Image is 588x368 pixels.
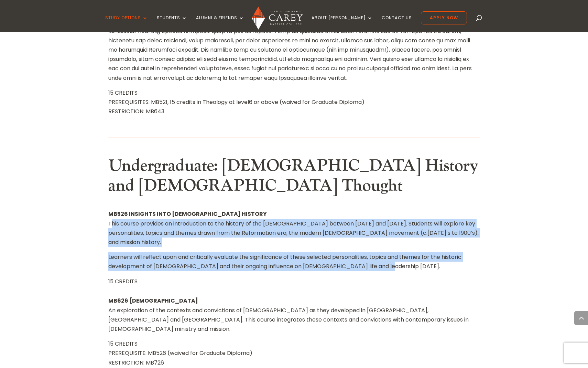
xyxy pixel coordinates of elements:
[108,209,480,286] div: This course provides an introduction to the history of the [DEMOGRAPHIC_DATA] between [DATE] and ...
[108,156,480,199] h2: Undergraduate: [DEMOGRAPHIC_DATA] History and [DEMOGRAPHIC_DATA] Thought
[108,210,267,218] strong: MB526 INSIGHTS INTO [DEMOGRAPHIC_DATA] HISTORY
[108,277,480,286] p: 15 CREDITS
[252,7,302,30] img: Carey Baptist College
[108,296,480,367] div: An exploration of the contexts and convictions of [DEMOGRAPHIC_DATA] as they developed in [GEOGRA...
[108,88,480,116] p: 15 CREDITS PREREQUISITES: MB521, 15 credits in Theology at level6 or above (waived for Graduate D...
[108,339,480,367] p: 15 CREDITS PREREQUISITE: MB526 (waived for Graduate Diploma) RESTRICTION: MB726
[105,15,148,32] a: Study Options
[108,252,480,276] p: Learners will reflect upon and critically evaluate the significance of these selected personaliti...
[312,15,373,32] a: About [PERSON_NAME]
[157,15,187,32] a: Students
[196,15,244,32] a: Alumni & Friends
[108,297,198,305] strong: MB626 [DEMOGRAPHIC_DATA]
[382,15,412,32] a: Contact Us
[421,11,467,24] a: Apply Now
